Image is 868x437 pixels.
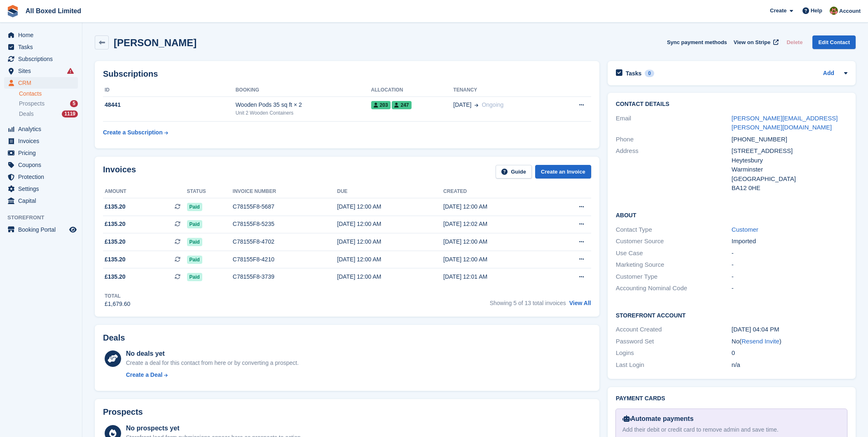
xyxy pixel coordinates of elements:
a: menu [4,53,78,65]
span: Coupons [18,159,68,171]
div: Logins [616,348,732,358]
div: No deals yet [126,349,299,359]
span: CRM [18,77,68,89]
span: £135.20 [105,220,126,228]
a: menu [4,171,78,183]
button: Sync payment methods [667,35,727,49]
div: [DATE] 12:00 AM [337,237,443,246]
div: Imported [732,237,847,246]
span: 247 [392,101,411,109]
span: Paid [187,220,202,228]
span: Showing 5 of 13 total invoices [490,300,566,306]
div: [DATE] 12:02 AM [443,220,550,228]
a: View All [569,300,591,306]
a: Resend Invite [742,338,779,345]
div: Accounting Nominal Code [616,284,732,293]
div: [DATE] 12:00 AM [443,255,550,264]
h2: Storefront Account [616,311,847,319]
a: Prospects 5 [19,99,78,108]
a: Preview store [68,225,78,235]
span: £135.20 [105,202,126,211]
div: Automate payments [622,414,840,424]
a: menu [4,65,78,77]
img: stora-icon-8386f47178a22dfd0bd8f6a31ec36ba5ce8667c1dd55bd0f319d3a0aa187defe.svg [7,5,19,17]
div: - [732,260,847,270]
div: [DATE] 12:00 AM [443,237,550,246]
span: Sites [18,65,68,77]
div: [DATE] 12:00 AM [443,202,550,211]
span: Pricing [18,147,68,159]
th: Created [443,185,550,198]
a: menu [4,29,78,41]
span: Paid [187,238,202,246]
a: menu [4,41,78,53]
div: Total [105,292,130,300]
a: Add [823,69,834,78]
th: Booking [236,84,371,97]
div: - [732,284,847,293]
span: Home [18,29,68,41]
h2: Payment cards [616,395,847,402]
a: Create a Deal [126,371,299,379]
a: menu [4,195,78,207]
div: Contact Type [616,225,732,235]
h2: Tasks [626,70,642,77]
div: - [732,249,847,258]
div: [STREET_ADDRESS] [732,146,847,156]
div: [DATE] 12:01 AM [443,273,550,281]
div: Customer Source [616,237,732,246]
h2: Invoices [103,165,136,179]
div: Add their debit or credit card to remove admin and save time. [622,425,840,434]
div: Wooden Pods 35 sq ft × 2 [236,101,371,109]
div: Password Set [616,337,732,346]
div: Create a Deal [126,371,163,379]
a: menu [4,183,78,195]
img: Sharon Hawkins [830,7,838,15]
a: Create an Invoice [535,165,591,179]
span: Storefront [7,214,82,222]
h2: [PERSON_NAME] [114,37,197,48]
span: Create [770,7,786,15]
span: 203 [371,101,391,109]
h2: About [616,211,847,219]
th: Allocation [371,84,454,97]
div: £1,679.60 [105,300,130,308]
div: - [732,272,847,282]
a: Customer [732,226,758,233]
div: [DATE] 12:00 AM [337,220,443,228]
div: [DATE] 12:00 AM [337,202,443,211]
span: Deals [19,110,34,118]
div: C78155F8-3739 [233,273,337,281]
div: Customer Type [616,272,732,282]
span: £135.20 [105,273,126,281]
a: menu [4,123,78,135]
a: menu [4,159,78,171]
span: Analytics [18,123,68,135]
div: [DATE] 12:00 AM [337,255,443,264]
div: Use Case [616,249,732,258]
a: Guide [496,165,532,179]
a: View on Stripe [730,35,780,49]
div: n/a [732,360,847,370]
div: Create a Subscription [103,128,163,137]
h2: Subscriptions [103,69,591,79]
div: Account Created [616,325,732,334]
div: 48441 [103,101,236,109]
span: Capital [18,195,68,207]
th: Amount [103,185,187,198]
span: [DATE] [453,101,471,109]
div: C78155F8-5235 [233,220,337,228]
span: Paid [187,256,202,264]
span: Paid [187,273,202,281]
th: Tenancy [453,84,556,97]
span: Help [811,7,822,15]
div: C78155F8-4702 [233,237,337,246]
i: Smart entry sync failures have occurred [67,68,74,74]
div: Heytesbury [732,156,847,165]
div: [GEOGRAPHIC_DATA] [732,174,847,184]
div: C78155F8-5687 [233,202,337,211]
div: C78155F8-4210 [233,255,337,264]
div: BA12 0HE [732,183,847,193]
div: [PHONE_NUMBER] [732,135,847,144]
div: 0 [645,70,654,77]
